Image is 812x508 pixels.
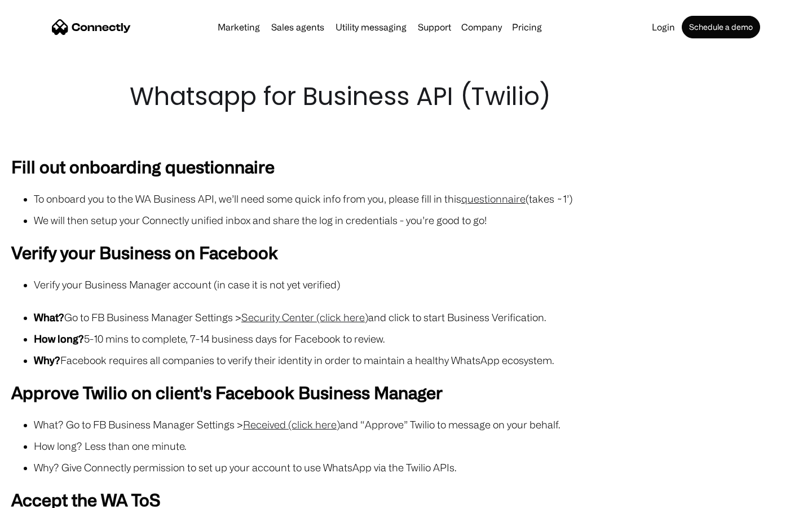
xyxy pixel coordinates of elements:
a: Marketing [213,23,264,32]
strong: Verify your Business on Facebook [11,243,278,262]
li: Go to FB Business Manager Settings > and click to start Business Verification. [34,309,801,325]
li: 5-10 mins to complete, 7-14 business days for Facebook to review. [34,331,801,347]
li: How long? Less than one minute. [34,438,801,454]
a: Support [413,23,456,32]
a: Login [647,23,679,32]
a: Pricing [507,23,546,32]
a: questionnaire [461,193,526,204]
aside: Language selected: English [11,488,68,504]
li: We will then setup your Connectly unified inbox and share the log in credentials - you’re good to... [34,212,801,228]
a: Sales agents [267,23,329,32]
li: Facebook requires all companies to verify their identity in order to maintain a healthy WhatsApp ... [34,352,801,368]
strong: Approve Twilio on client's Facebook Business Manager [11,383,443,402]
div: Company [461,19,502,35]
li: Why? Give Connectly permission to set up your account to use WhatsApp via the Twilio APIs. [34,459,801,475]
strong: What? [34,312,64,323]
strong: How long? [34,333,84,344]
a: Received (click here) [243,419,340,430]
strong: Why? [34,354,60,366]
li: What? Go to FB Business Manager Settings > and “Approve” Twilio to message on your behalf. [34,417,801,432]
h1: Whatsapp for Business API (Twilio) [130,79,682,114]
ul: Language list [23,488,68,504]
a: Security Center (click here) [241,312,368,323]
a: Utility messaging [331,23,411,32]
a: Schedule a demo [682,16,760,38]
strong: Fill out onboarding questionnaire [11,157,275,176]
li: To onboard you to the WA Business API, we’ll need some quick info from you, please fill in this (... [34,191,801,207]
li: Verify your Business Manager account (in case it is not yet verified) [34,277,801,292]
